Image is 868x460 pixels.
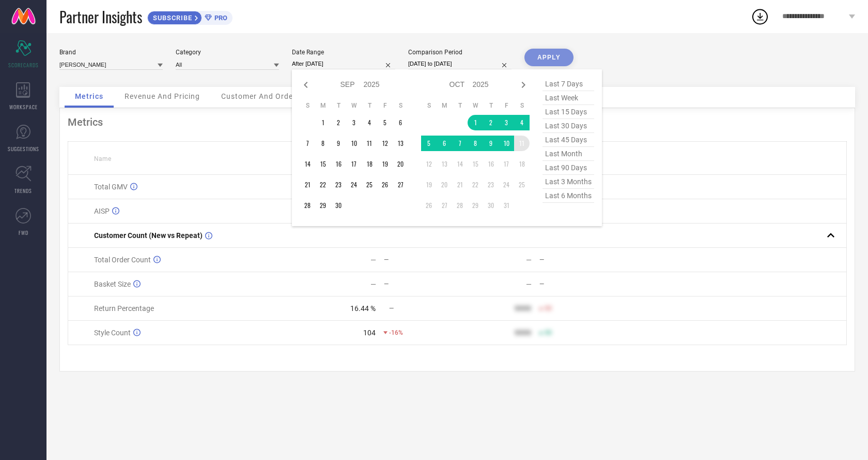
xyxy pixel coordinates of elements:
[393,101,408,110] th: Saturday
[539,280,612,288] div: —
[751,7,769,26] div: Open download list
[499,198,514,213] td: Fri Oct 31 2025
[377,136,393,151] td: Fri Sep 12 2025
[408,58,512,69] input: Select comparison period
[300,101,315,110] th: Sunday
[315,198,331,213] td: Mon Sep 29 2025
[362,115,377,130] td: Thu Sep 04 2025
[59,6,142,27] span: Partner Insights
[514,115,530,130] td: Sat Oct 04 2025
[393,115,408,130] td: Sat Sep 06 2025
[370,256,376,264] div: —
[350,304,376,313] div: 16.44 %
[68,116,847,128] div: Metrics
[468,177,483,192] td: Wed Oct 22 2025
[377,101,393,110] th: Friday
[468,198,483,213] td: Wed Oct 29 2025
[331,115,346,130] td: Tue Sep 02 2025
[94,329,131,337] span: Style Count
[346,136,362,151] td: Wed Sep 10 2025
[59,49,163,56] div: Brand
[377,115,393,130] td: Fri Sep 05 2025
[94,207,110,215] span: AISP
[468,136,483,151] td: Wed Oct 08 2025
[483,198,499,213] td: Thu Oct 30 2025
[331,177,346,192] td: Tue Sep 23 2025
[393,177,408,192] td: Sat Sep 27 2025
[384,256,457,263] div: —
[515,304,531,313] div: 9999
[514,101,530,110] th: Saturday
[315,115,331,130] td: Mon Sep 01 2025
[421,198,437,213] td: Sun Oct 26 2025
[292,49,395,56] div: Date Range
[19,229,28,236] span: FWD
[483,177,499,192] td: Thu Oct 23 2025
[147,8,233,25] a: SUBSCRIBEPRO
[483,101,499,110] th: Thursday
[331,198,346,213] td: Tue Sep 30 2025
[542,119,594,133] span: last 30 days
[452,198,468,213] td: Tue Oct 28 2025
[421,177,437,192] td: Sun Oct 19 2025
[300,136,315,151] td: Sun Sep 07 2025
[315,136,331,151] td: Mon Sep 08 2025
[148,14,195,22] span: SUBSCRIBE
[526,256,532,264] div: —
[526,280,532,288] div: —
[75,92,103,100] span: Metrics
[389,305,394,312] span: —
[8,145,39,153] span: SUGGESTIONS
[14,187,32,195] span: TRENDS
[212,14,227,22] span: PRO
[542,147,594,161] span: last month
[362,177,377,192] td: Thu Sep 25 2025
[94,231,203,240] span: Customer Count (New vs Repeat)
[384,280,457,288] div: —
[125,92,200,100] span: Revenue And Pricing
[94,155,111,162] span: Name
[483,115,499,130] td: Thu Oct 02 2025
[542,175,594,189] span: last 3 months
[437,198,452,213] td: Mon Oct 27 2025
[362,136,377,151] td: Thu Sep 11 2025
[499,156,514,172] td: Fri Oct 17 2025
[542,91,594,105] span: last week
[514,177,530,192] td: Sat Oct 25 2025
[421,101,437,110] th: Sunday
[542,189,594,203] span: last 6 months
[421,156,437,172] td: Sun Oct 12 2025
[315,156,331,172] td: Mon Sep 15 2025
[483,156,499,172] td: Thu Oct 16 2025
[542,77,594,91] span: last 7 days
[300,177,315,192] td: Sun Sep 21 2025
[421,136,437,151] td: Sun Oct 05 2025
[499,101,514,110] th: Friday
[221,92,300,100] span: Customer And Orders
[539,256,612,263] div: —
[452,101,468,110] th: Tuesday
[362,156,377,172] td: Thu Sep 18 2025
[437,101,452,110] th: Monday
[514,156,530,172] td: Sat Oct 18 2025
[452,177,468,192] td: Tue Oct 21 2025
[315,177,331,192] td: Mon Sep 22 2025
[346,177,362,192] td: Wed Sep 24 2025
[515,329,531,337] div: 9999
[542,133,594,147] span: last 45 days
[315,101,331,110] th: Monday
[9,103,38,111] span: WORKSPACE
[499,115,514,130] td: Fri Oct 03 2025
[545,329,552,336] span: 50
[545,305,552,312] span: 50
[517,79,530,91] div: Next month
[542,161,594,175] span: last 90 days
[437,156,452,172] td: Mon Oct 13 2025
[370,280,376,288] div: —
[377,177,393,192] td: Fri Sep 26 2025
[468,115,483,130] td: Wed Oct 01 2025
[94,304,154,313] span: Return Percentage
[94,256,151,264] span: Total Order Count
[514,136,530,151] td: Sat Oct 11 2025
[346,156,362,172] td: Wed Sep 17 2025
